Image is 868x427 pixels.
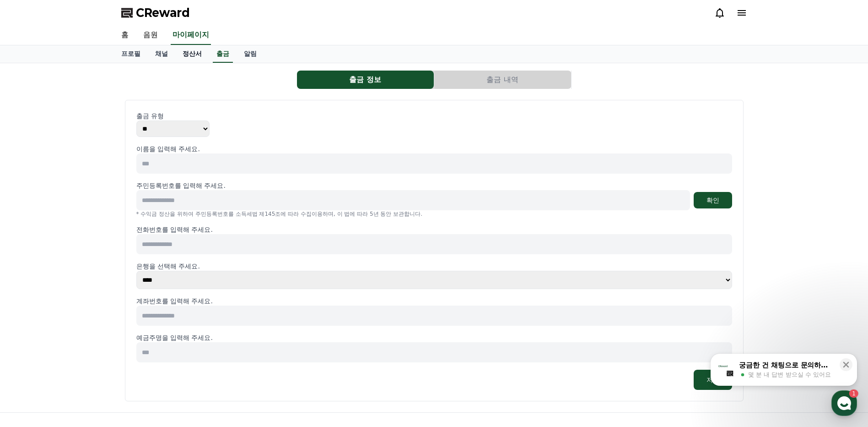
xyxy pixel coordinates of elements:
[434,71,571,89] a: 출금 내역
[141,304,152,312] span: 설정
[136,111,732,120] p: 출금 유형
[237,45,264,63] a: 알림
[136,210,732,218] p: * 수익금 정산을 위하여 주민등록번호를 소득세법 제145조에 따라 수집이용하며, 이 법에 따라 5년 동안 보관합니다.
[136,333,732,342] p: 예금주명을 입력해 주세요.
[136,262,732,271] p: 은행을 선택해 주세요.
[171,26,211,45] a: 마이페이지
[136,26,165,45] a: 음원
[136,5,190,20] span: CReward
[175,45,209,63] a: 정산서
[3,290,60,313] a: 홈
[297,71,434,89] button: 출금 정보
[434,71,571,89] button: 출금 내역
[84,305,95,312] span: 대화
[114,26,136,45] a: 홈
[213,45,233,63] a: 출금
[694,370,732,390] button: 저장
[121,5,190,20] a: CReward
[136,225,732,234] p: 전화번호를 입력해 주세요.
[148,45,175,63] a: 채널
[93,290,96,297] span: 1
[136,296,732,306] p: 계좌번호를 입력해 주세요.
[136,144,732,153] p: 이름을 입력해 주세요.
[136,181,226,190] p: 주민등록번호를 입력해 주세요.
[60,290,118,313] a: 1대화
[694,192,732,208] button: 확인
[114,45,148,63] a: 프로필
[118,290,176,313] a: 설정
[29,304,34,312] span: 홈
